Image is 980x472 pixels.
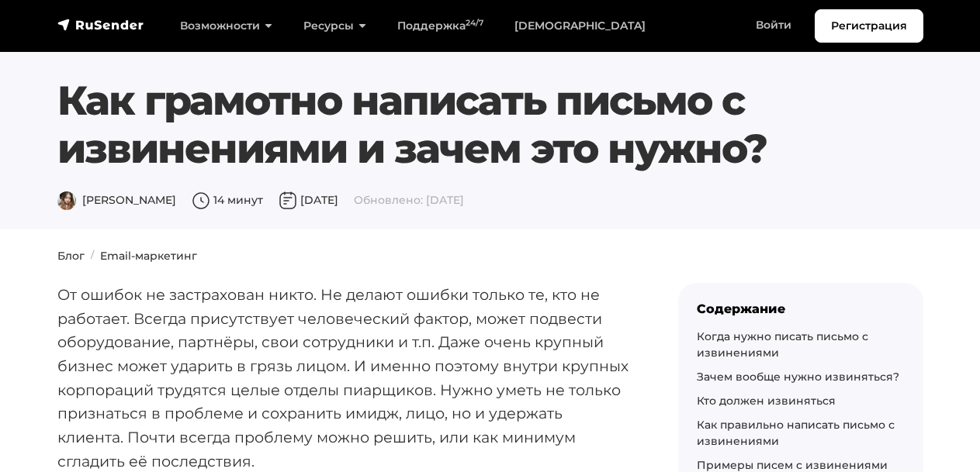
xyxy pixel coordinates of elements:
[499,10,661,42] a: [DEMOGRAPHIC_DATA]
[57,77,850,174] h1: Как грамотно написать письмо с извинениями и зачем это нужно?
[697,329,868,360] a: Когда нужно писать письмо с извинениями
[164,10,288,42] a: Возможности
[57,17,144,33] img: RuSender
[288,10,382,42] a: Ресурсы
[192,193,263,207] span: 14 минут
[697,458,888,472] a: Примеры писем с извинениями
[48,248,933,264] nav: breadcrumb
[697,301,905,316] div: Содержание
[57,193,176,207] span: [PERSON_NAME]
[279,193,338,207] span: [DATE]
[815,9,923,43] a: Регистрация
[740,9,807,41] a: Войти
[697,418,895,448] a: Как правильно написать письмо с извинениями
[697,394,836,408] a: Кто должен извиняться
[85,248,197,264] li: Email-маркетинг
[57,249,85,263] a: Блог
[382,10,499,42] a: Поддержка24/7
[279,191,297,210] img: Дата публикации
[354,193,464,207] span: Обновлено: [DATE]
[697,370,899,384] a: Зачем вообще нужно извиняться?
[192,191,210,210] img: Время чтения
[466,18,483,28] sup: 24/7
